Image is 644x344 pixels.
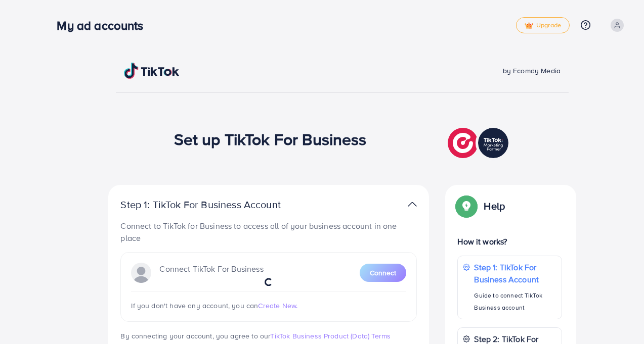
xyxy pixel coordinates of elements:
img: tick [525,22,533,29]
a: tickUpgrade [516,17,570,33]
p: Step 1: TikTok For Business Account [120,199,313,211]
img: TikTok [124,63,180,79]
p: How it works? [457,235,562,248]
h3: My ad accounts [57,18,151,33]
img: TikTok partner [408,197,417,212]
p: Step 1: TikTok For Business Account [474,261,556,285]
h1: Set up TikTok For Business [174,129,367,149]
span: Upgrade [525,22,561,29]
img: Popup guide [457,197,476,215]
p: Help [484,200,505,212]
img: TikTok partner [448,125,511,161]
span: by Ecomdy Media [503,66,561,76]
p: Guide to connect TikTok Business account [474,289,556,314]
